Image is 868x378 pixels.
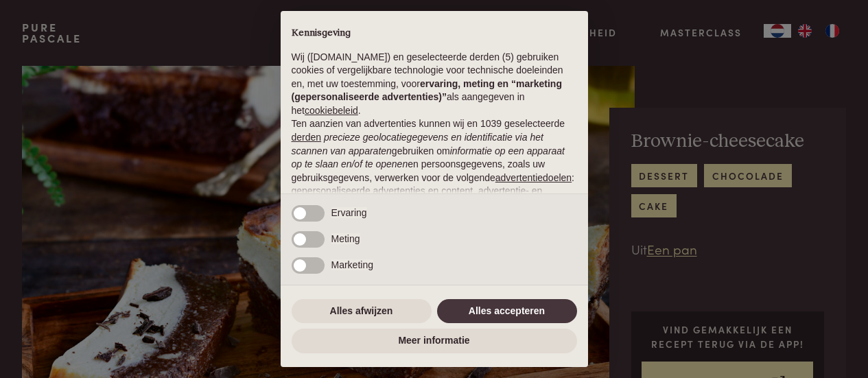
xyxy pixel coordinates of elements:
[331,207,367,218] span: Ervaring
[292,299,432,324] button: Alles afwijzen
[331,259,373,270] span: Marketing
[292,117,577,211] p: Ten aanzien van advertenties kunnen wij en 1039 geselecteerde gebruiken om en persoonsgegevens, z...
[292,51,577,118] p: Wij ([DOMAIN_NAME]) en geselecteerde derden (5) gebruiken cookies of vergelijkbare technologie vo...
[292,145,565,170] em: informatie op een apparaat op te slaan en/of te openen
[292,132,543,156] em: precieze geolocatiegegevens en identificatie via het scannen van apparaten
[292,329,577,353] button: Meer informatie
[305,105,358,116] a: cookiebeleid
[331,233,360,244] span: Meting
[292,131,322,145] button: derden
[437,299,577,324] button: Alles accepteren
[292,78,562,103] strong: ervaring, meting en “marketing (gepersonaliseerde advertenties)”
[495,172,572,185] button: advertentiedoelen
[292,27,577,40] h2: Kennisgeving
